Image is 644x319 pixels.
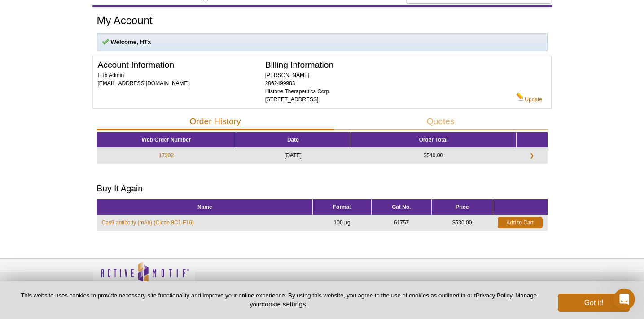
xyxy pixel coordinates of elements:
a: Add to Cart [498,217,543,228]
span: HTx Admin [EMAIL_ADDRESS][DOMAIN_NAME] [98,72,189,86]
button: Got it! [558,294,630,312]
img: Edit [516,92,525,101]
th: Web Order Number [97,132,236,148]
th: Name [97,199,313,215]
button: cookie settings [261,300,306,308]
a: ❯ [524,151,539,159]
h2: Account Information [98,61,265,69]
a: Update [516,92,542,103]
a: Cas9 antibody (mAb) (Clone 8C1-F10) [102,219,194,227]
th: Format [313,199,372,215]
a: 17202 [159,151,174,159]
th: Price [431,199,493,215]
td: [DATE] [236,148,350,164]
table: Click to Verify - This site chose Symantec SSL for secure e-commerce and confidential communicati... [451,274,519,294]
a: Privacy Policy [476,292,512,299]
td: $530.00 [431,215,493,230]
iframe: Intercom live chat [613,289,635,310]
p: Welcome, HTx [102,38,543,46]
th: Order Total [350,132,516,148]
td: 100 µg [313,215,372,230]
h2: Buy It Again [97,185,548,193]
img: Active Motif, [92,259,196,295]
button: Order History [97,113,334,130]
h2: Billing Information [265,61,517,69]
p: This website uses cookies to provide necessary site functionality and improve your online experie... [14,292,543,309]
button: Quotes [334,113,548,130]
h1: My Account [97,15,548,28]
span: [PERSON_NAME] 2062499983 Histone Therapeutics Corp. [STREET_ADDRESS] [265,72,331,103]
th: Cat No. [372,199,432,215]
td: 61757 [372,215,432,230]
th: Date [236,132,350,148]
td: $540.00 [350,148,516,164]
